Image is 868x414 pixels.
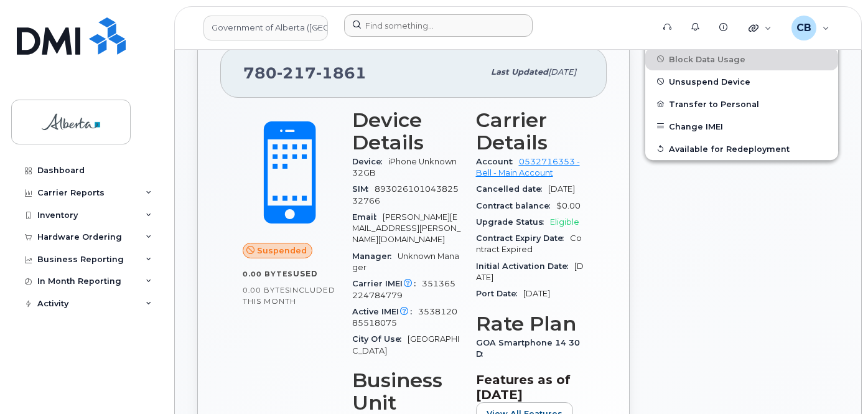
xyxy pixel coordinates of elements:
[645,93,838,115] button: Transfer to Personal
[476,157,580,177] a: 0532716353 - Bell - Main Account
[645,115,838,138] button: Change IMEI
[476,201,556,210] span: Contract balance
[669,144,790,153] span: Available for Redeployment
[352,184,375,194] span: SIM
[476,109,585,154] h3: Carrier Details
[645,48,838,70] button: Block Data Usage
[352,334,459,355] span: [GEOGRAPHIC_DATA]
[352,369,461,414] h3: Business Unit
[476,338,580,359] span: GOA Smartphone 14 30D
[783,16,838,40] div: Carmen Borgess
[550,217,579,227] span: Eligible
[556,201,581,210] span: $0.00
[352,212,460,245] span: [PERSON_NAME][EMAIL_ADDRESS][PERSON_NAME][DOMAIN_NAME]
[352,157,388,166] span: Device
[352,184,459,205] span: 89302610104382532766
[476,217,550,227] span: Upgrade Status
[476,261,574,271] span: Initial Activation Date
[352,212,383,222] span: Email
[257,245,307,256] span: Suspended
[352,252,398,261] span: Manager
[476,184,548,194] span: Cancelled date
[796,21,811,35] span: CB
[476,289,523,298] span: Port Date
[491,67,548,77] span: Last updated
[740,16,780,40] div: Quicklinks
[476,372,585,402] h3: Features as of [DATE]
[352,279,422,288] span: Carrier IMEI
[476,313,585,335] h3: Rate Plan
[352,109,461,154] h3: Device Details
[203,16,328,40] a: Government of Alberta (GOA)
[344,14,533,37] input: Find something...
[548,67,576,77] span: [DATE]
[243,286,290,294] span: 0.00 Bytes
[243,64,366,82] span: 780
[352,252,459,272] span: Unknown Manager
[316,64,366,82] span: 1861
[352,307,418,316] span: Active IMEI
[645,138,838,160] button: Available for Redeployment
[476,157,519,166] span: Account
[352,279,455,299] span: 351365224784779
[523,289,550,298] span: [DATE]
[645,70,838,93] button: Unsuspend Device
[277,64,316,82] span: 217
[243,285,335,306] span: included this month
[352,157,457,177] span: iPhone Unknown 32GB
[476,233,570,243] span: Contract Expiry Date
[548,184,575,194] span: [DATE]
[669,77,750,86] span: Unsuspend Device
[243,270,293,278] span: 0.00 Bytes
[293,269,318,278] span: used
[352,334,408,344] span: City Of Use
